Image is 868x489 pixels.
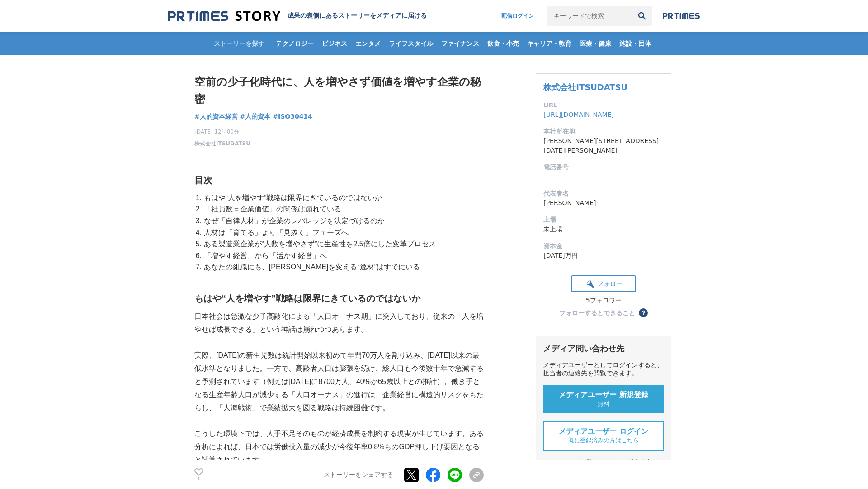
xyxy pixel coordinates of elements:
[318,32,351,55] a: ビジネス
[616,39,655,48] span: 施設・団体
[273,112,312,121] a: #ISO30414
[571,297,636,305] div: 5フォロワー
[385,32,437,55] a: ライフスタイル
[324,471,393,479] p: ストーリーをシェアする
[576,39,615,48] span: 医療・健康
[240,112,271,120] span: #人的資本
[352,39,384,48] span: エンタメ
[202,192,484,204] li: もはや“人を増やす”戦略は限界にきているのではないか
[616,32,655,55] a: 施設・団体
[194,175,212,185] strong: 目次
[272,32,317,55] a: テクノロジー
[632,6,652,26] button: 検索
[272,39,317,48] span: テクノロジー
[438,32,483,55] a: ファイナンス
[543,136,664,155] dd: [PERSON_NAME][STREET_ADDRESS][DATE][PERSON_NAME]
[543,189,664,198] dt: 代表者名
[385,39,437,48] span: ライフスタイル
[543,215,664,225] dt: 上場
[543,421,664,451] a: メディアユーザー ログイン 既に登録済みの方はこちら
[202,250,484,262] li: 「増やす経営」から「活かす経営」へ
[484,39,523,48] span: 飲食・小売
[576,32,615,55] a: 医療・健康
[571,275,636,292] button: フォロー
[543,385,664,413] a: メディアユーザー 新規登録 無料
[543,163,664,172] dt: 電話番号
[194,73,484,108] h1: 空前の少子化時代に、人を増やさず価値を増やす企業の秘密
[194,349,484,414] p: 実際、[DATE]の新生児数は統計開始以来初めて年間70万人を割り込み、[DATE]以来の最低水準となりました。一方で、高齢者人口は膨張を続け、総人口も今後数十年で急減すると予測されています（例...
[240,112,271,121] a: #人的資本
[663,12,700,19] img: prtimes
[288,12,427,20] h2: 成果の裏側にあるストーリーをメディアに届ける
[352,32,384,55] a: エンタメ
[543,82,627,92] a: 株式会社ITSUDATSU
[202,227,484,239] li: 人材は「育てる」より「見抜く」フェーズへ
[194,293,420,303] strong: もはや“人を増やす”戦略は限界にきているのではないか
[559,310,635,316] div: フォローするとできること
[168,10,427,22] a: 成果の裏側にあるストーリーをメディアに届ける 成果の裏側にあるストーリーをメディアに届ける
[194,128,250,136] span: [DATE] 12時00分
[194,112,238,120] span: #人的資本経営
[194,112,238,121] a: #人的資本経営
[543,127,664,136] dt: 本社所在地
[492,6,543,26] a: 配信ログイン
[202,203,484,215] li: 「社員数＝企業価値」の関係は崩れている
[194,427,484,466] p: こうした環境下では、人手不足そのものが経済成長を制約する現実が生じています。ある分析によれば、日本では労働投入量の減少が今後年率0.8%ものGDP押し下げ要因となると試算されています。
[543,111,614,118] a: [URL][DOMAIN_NAME]
[543,251,664,260] dd: [DATE]万円
[202,261,484,273] li: あなたの組織にも、[PERSON_NAME]を変える“逸材”はすでにいる
[559,427,648,436] span: メディアユーザー ログイン
[168,10,280,22] img: 成果の裏側にあるストーリーをメディアに届ける
[598,400,609,408] span: 無料
[568,436,639,445] span: 既に登録済みの方はこちら
[194,310,484,336] p: 日本社会は急激な少子高齢化による「人口オーナス期」に突入しており、従来の「人を増やせば成長できる」という神話は崩れつつあります。
[202,215,484,227] li: なぜ「自律人材」が企業のレバレッジを決定づけるのか
[543,225,664,234] dd: 未上場
[543,198,664,208] dd: [PERSON_NAME]
[639,308,648,317] button: ？
[438,39,483,48] span: ファイナンス
[543,241,664,251] dt: 資本金
[273,112,312,120] span: #ISO30414
[543,101,664,110] dt: URL
[559,390,648,400] span: メディアユーザー 新規登録
[524,39,575,48] span: キャリア・教育
[640,310,646,316] span: ？
[194,139,250,148] a: 株式会社ITSUDATSU
[194,477,203,481] p: 1
[318,39,351,48] span: ビジネス
[524,32,575,55] a: キャリア・教育
[543,172,664,182] dd: -
[484,32,523,55] a: 飲食・小売
[543,343,664,354] div: メディア問い合わせ先
[202,238,484,250] li: ある製造業企業が“人数を増やさず”に生産性を2.5倍にした変革プロセス
[543,361,664,378] div: メディアユーザーとしてログインすると、担当者の連絡先を閲覧できます。
[547,6,632,26] input: キーワードで検索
